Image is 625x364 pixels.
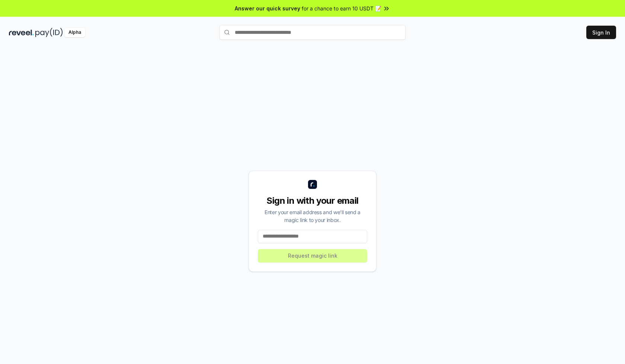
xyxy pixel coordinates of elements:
[586,26,616,39] button: Sign In
[9,28,34,37] img: reveel_dark
[35,28,63,37] img: pay_id
[302,4,381,12] span: for a chance to earn 10 USDT 📝
[235,4,300,12] span: Answer our quick survey
[258,208,367,224] div: Enter your email address and we’ll send a magic link to your inbox.
[64,28,85,37] div: Alpha
[308,180,317,189] img: logo_small
[258,195,367,207] div: Sign in with your email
